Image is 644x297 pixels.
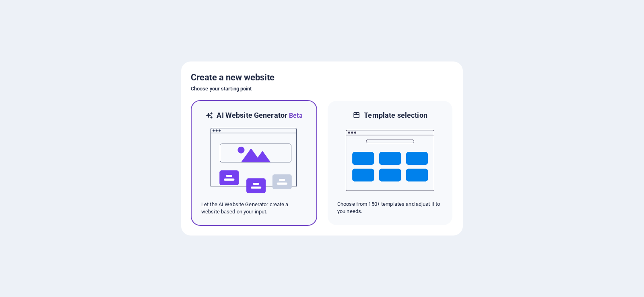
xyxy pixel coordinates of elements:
span: Beta [287,112,303,119]
img: ai [210,121,298,201]
div: AI Website GeneratorBetaaiLet the AI Website Generator create a website based on your input. [191,100,317,226]
div: Template selectionChoose from 150+ templates and adjust it to you needs. [327,100,453,226]
h6: Template selection [364,111,427,120]
h6: AI Website Generator [217,111,302,121]
h5: Create a new website [191,71,453,84]
p: Let the AI Website Generator create a website based on your input. [201,201,307,215]
p: Choose from 150+ templates and adjust it to you needs. [337,201,443,215]
h6: Choose your starting point [191,84,453,94]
